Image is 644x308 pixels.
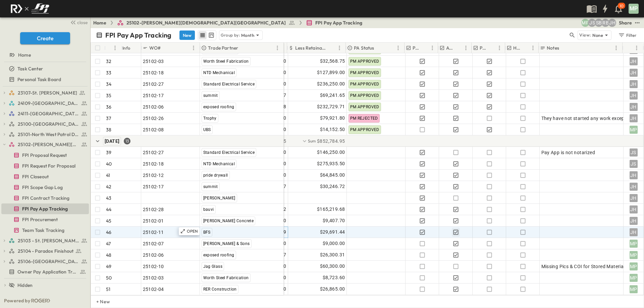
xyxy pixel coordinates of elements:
span: FPI Pay App Tracking [22,205,68,212]
p: Trade Partner [208,45,238,51]
span: $165,219.68 [317,205,345,213]
span: Standard Electrical Service [203,82,255,86]
a: 24111-[GEOGRAPHIC_DATA] [9,109,88,118]
span: 25102-[PERSON_NAME][DEMOGRAPHIC_DATA][GEOGRAPHIC_DATA] [126,19,286,26]
div: JH [630,217,638,225]
p: 47 [106,240,111,247]
div: FPI Contract Trackingtest [1,193,89,203]
span: NTD Mechanical [203,70,235,75]
span: 25104 - Paradox Finishout [18,248,73,254]
p: Less Retainage Amount [295,45,327,51]
span: Personal Task Board [17,76,61,83]
span: 25102-17 [143,183,164,190]
div: table view [198,30,216,40]
span: $26,300.31 [320,251,345,259]
span: $60,300.00 [320,262,345,270]
span: 25102-12 [143,172,164,179]
span: Missing Pics & COI for Stored Materials [541,263,628,270]
span: 25102-27 [143,149,164,156]
div: Regina Barnett (rbarnett@fpibuilders.com) [601,19,609,27]
a: 23107-St. [PERSON_NAME] [9,88,88,98]
img: c8d7d1ed905e502e8f77bf7063faec64e13b34fdb1f2bdd94b0e311fc34f8000.png [8,2,52,16]
div: 25101-North West Patrol Divisiontest [1,129,89,140]
div: Personal Task Boardtest [1,74,89,85]
button: Menu [633,44,641,52]
button: Create [20,32,70,44]
a: 25102-[PERSON_NAME][DEMOGRAPHIC_DATA][GEOGRAPHIC_DATA] [117,19,295,26]
span: 25102-17 [143,92,164,99]
button: Sort [328,44,335,52]
div: FPI Request For Proposaltest [1,161,89,171]
div: FPI Proposal Requesttest [1,150,89,161]
p: + New [96,298,100,305]
div: 25102-Christ The Redeemer Anglican Churchtest [1,139,89,150]
span: $30,246.72 [320,183,345,190]
a: FPI Pay App Tracking [1,204,88,213]
button: Sort [162,44,170,52]
div: 25106-St. Andrews Parking Lottest [1,256,89,267]
span: FPI Pay App Tracking [315,19,362,26]
p: 42 [106,183,111,190]
span: $69,241.65 [320,91,345,99]
button: Menu [394,44,402,52]
span: PM APPROVED [350,105,379,109]
div: Filter [618,32,637,39]
span: 25102-04 [143,286,164,293]
div: 23107-St. [PERSON_NAME]test [1,87,89,98]
span: 25102-03 [143,58,164,65]
span: PM APPROVED [350,82,379,86]
p: 41 [106,172,110,179]
button: Sort [490,44,497,52]
div: 24111-[GEOGRAPHIC_DATA]test [1,108,89,119]
div: Jesse Sullivan (jsullivan@fpibuilders.com) [588,19,596,27]
span: Task Center [17,65,43,72]
div: JH [630,114,638,122]
a: Team Task Tracking [1,226,88,235]
button: Sort [239,44,247,52]
p: OPEN [187,229,198,234]
span: $9,000.00 [323,240,345,247]
p: 38 [106,126,111,133]
nav: breadcrumbs [93,19,366,26]
div: 25100-Vanguard Prep Schooltest [1,119,89,129]
span: [PERSON_NAME] & Sons [203,241,250,246]
span: $236,250.00 [317,80,345,88]
span: $146,250.00 [317,148,345,156]
div: JS [630,160,638,168]
a: FPI Contract Tracking [1,193,88,203]
button: Sort [625,44,633,52]
span: PM APPROVED [350,93,379,98]
span: Team Task Tracking [22,227,64,234]
span: $127,899.00 [317,69,345,76]
a: 25102-Christ The Redeemer Anglican Church [9,140,88,149]
span: Trophy [203,116,217,121]
p: 10 [620,3,624,9]
span: FPI Contract Tracking [22,195,70,201]
a: 25106-St. Andrews Parking Lot [9,257,88,266]
div: JH [630,57,638,65]
p: 43 [106,195,111,201]
p: WO# [149,45,161,51]
p: Group by: [221,32,240,39]
button: New [179,30,195,40]
span: 23107-St. [PERSON_NAME] [18,89,77,96]
span: 25102-06 [143,252,164,258]
p: 45 [106,218,111,224]
button: kanban view [207,31,215,39]
span: BFS [203,230,211,235]
div: Owner Pay Application Trackingtest [1,266,89,277]
span: 25102-27 [143,81,164,87]
p: FPI Pay App Tracking [105,30,171,40]
button: Menu [111,44,119,52]
div: FPI Procurementtest [1,214,89,225]
span: $852,784.95 [317,138,345,144]
button: Sort [376,44,383,52]
button: Menu [529,44,537,52]
span: 25101-North West Patrol Division [18,131,79,138]
span: 25102-03 [143,274,164,281]
span: Owner Pay Application Tracking [17,268,77,275]
div: MP [630,274,638,282]
div: Share [619,19,632,26]
button: Menu [428,44,436,52]
div: JH [630,103,638,111]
